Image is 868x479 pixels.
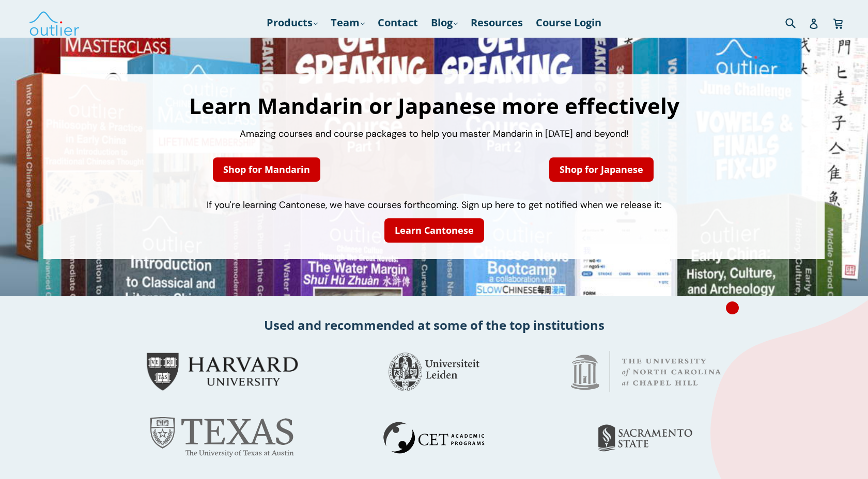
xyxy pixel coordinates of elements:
a: Team [326,13,370,32]
a: Learn Cantonese [384,218,484,243]
input: Search [783,12,811,33]
a: Shop for Japanese [549,157,654,182]
a: Resources [466,13,528,32]
a: Shop for Mandarin [213,157,320,182]
a: Products [261,13,323,32]
a: Contact [373,13,423,32]
span: Amazing courses and course packages to help you master Mandarin in [DATE] and beyond! [240,127,629,140]
img: Outlier Linguistics [28,8,80,38]
a: Blog [426,13,463,32]
span: If you're learning Cantonese, we have courses forthcoming. Sign up here to get notified when we r... [207,199,662,211]
a: Course Login [531,13,607,32]
h1: Learn Mandarin or Japanese more effectively [54,95,814,117]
